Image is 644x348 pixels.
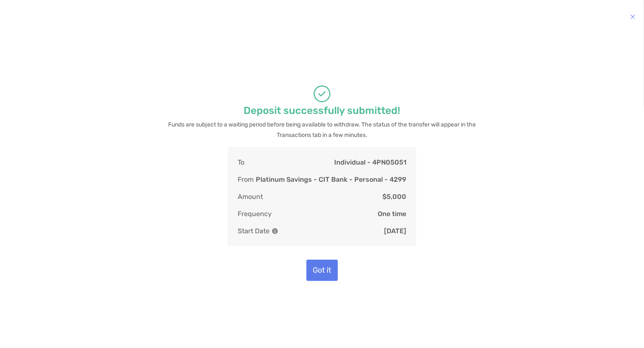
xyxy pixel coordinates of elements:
[272,228,278,234] img: Information Icon
[238,226,278,236] p: Start Date
[378,209,406,219] p: One time
[238,191,263,202] p: Amount
[238,157,244,168] p: To
[244,106,400,116] p: Deposit successfully submitted!
[306,260,338,281] button: Got it
[334,157,406,168] p: Individual - 4PN05051
[382,191,406,202] p: $5,000
[256,174,406,185] p: Platinum Savings - CIT Bank - Personal - 4299
[165,119,479,140] p: Funds are subject to a waiting period before being available to withdraw. The status of the trans...
[384,226,406,236] p: [DATE]
[238,209,272,219] p: Frequency
[238,174,254,185] p: From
